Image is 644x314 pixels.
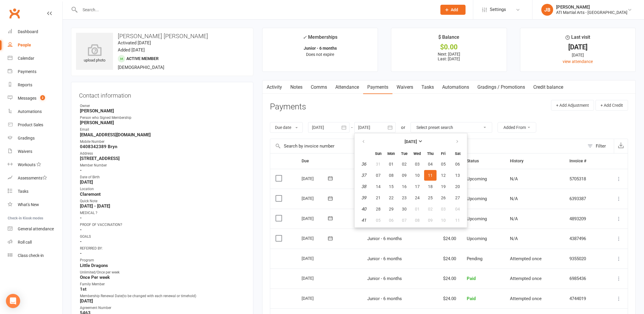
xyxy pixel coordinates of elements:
button: 03 [411,159,424,169]
span: Junior - 6 months [367,276,402,281]
div: Date of Birth [80,174,245,180]
strong: Claremont [80,192,245,197]
th: Status [461,153,505,169]
strong: - [80,168,245,173]
span: 17 [415,184,420,189]
a: Product Sales [8,118,62,132]
span: 08 [415,218,420,223]
span: Paid [467,276,476,281]
span: 01 [389,162,394,166]
button: 02 [398,159,410,169]
small: Saturday [455,151,461,156]
span: N/A [510,196,518,201]
strong: Once Per week [80,275,245,280]
div: MEDICAL ? [80,210,245,216]
td: 4744019 [564,289,603,309]
strong: Junior - 6 months [304,46,337,51]
button: 21 [372,192,384,203]
strong: [PERSON_NAME] [80,120,245,125]
div: Unlimited/Once per week [80,270,245,275]
a: Notes [286,80,307,94]
div: Messages [18,96,36,101]
a: view attendance [563,59,593,64]
div: Family Member [80,281,245,287]
span: 11 [455,218,460,223]
a: General attendance kiosk mode [8,222,62,236]
span: 09 [402,173,407,178]
em: 38 [361,184,366,189]
span: Upcoming [467,176,487,182]
h3: [PERSON_NAME] [PERSON_NAME] [76,33,248,39]
span: 27 [455,195,460,200]
span: [DEMOGRAPHIC_DATA] [118,65,164,70]
div: [DATE] [302,294,329,303]
button: 27 [450,192,465,203]
span: 04 [428,162,433,166]
button: 11 [450,215,465,226]
td: 6985436 [564,268,603,289]
button: 04 [450,204,465,214]
button: 08 [411,215,424,226]
span: 09 [428,218,433,223]
span: 06 [389,218,394,223]
button: Due date [270,122,303,133]
span: 10 [415,173,420,178]
span: Paid [467,296,476,301]
a: Comms [307,80,331,94]
button: 01 [385,159,397,169]
strong: 0408342389 Bryn [80,144,245,149]
button: 28 [372,204,384,214]
div: Mobile Number [80,139,245,145]
td: $24.00 [426,249,461,269]
a: People [8,38,62,52]
span: 11 [428,173,433,178]
div: Tasks [18,189,28,194]
span: 06 [455,162,460,166]
button: 14 [372,181,384,192]
a: Activity [263,80,286,94]
a: Assessments [8,171,62,185]
td: 4893209 [564,209,603,229]
span: 07 [376,173,381,178]
div: [DATE] [302,174,329,183]
i: ✓ [303,35,307,40]
strong: - [80,215,245,221]
span: 2 [40,95,45,100]
button: 04 [424,159,437,169]
div: Owner [80,103,245,109]
h3: Contact information [79,90,245,99]
div: or [401,124,405,131]
p: Next: [DATE] Last: [DATE] [397,52,501,61]
button: 08 [385,170,397,181]
span: Pending [467,256,482,261]
span: 16 [402,184,407,189]
span: 20 [455,184,460,189]
strong: [DATE] [405,139,417,144]
a: Calendar [8,52,62,65]
div: Location [80,186,245,192]
div: Member Number [80,163,245,168]
button: Added From [498,122,536,133]
div: Email [80,127,245,132]
button: + Add Adjustment [551,100,594,111]
button: 18 [424,181,437,192]
span: 04 [455,207,460,211]
span: Attempted once [510,276,542,281]
td: 5705318 [564,169,603,189]
div: Class check-in [18,253,44,258]
a: Gradings / Promotions [473,80,529,94]
div: Last visit [566,33,590,44]
button: 02 [424,204,437,214]
time: Activated [DATE] [118,40,151,46]
span: 22 [389,195,394,200]
div: [DATE] [302,194,329,203]
div: Quick Note [80,198,245,204]
span: Active member [126,56,159,61]
div: Assessments [18,176,47,180]
span: Upcoming [467,196,487,201]
span: Attempted once [510,296,542,301]
input: Search by invoice number [270,139,585,153]
button: 23 [398,192,410,203]
div: Address [80,151,245,156]
strong: [EMAIL_ADDRESS][DOMAIN_NAME] [80,132,245,137]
